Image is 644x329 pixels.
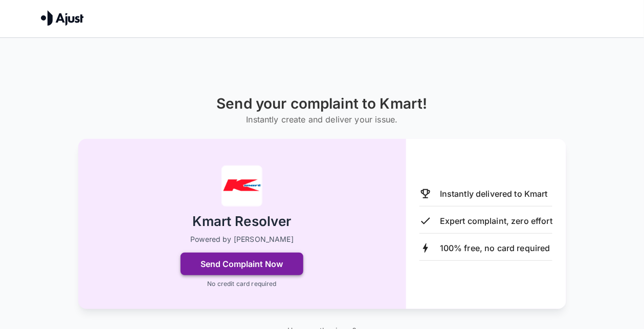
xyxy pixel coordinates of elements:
h2: Kmart Resolver [193,213,292,231]
p: Instantly delivered to Kmart [440,188,548,200]
p: Powered by [PERSON_NAME] [190,234,294,244]
p: 100% free, no card required [440,242,550,254]
img: Ajust [41,10,84,26]
h1: Send your complaint to Kmart! [216,95,427,112]
p: Expert complaint, zero effort [440,215,552,227]
button: Send Complaint Now [181,253,303,275]
img: Kmart [221,166,262,207]
p: No credit card required [207,279,276,289]
h6: Instantly create and deliver your issue. [216,112,427,127]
